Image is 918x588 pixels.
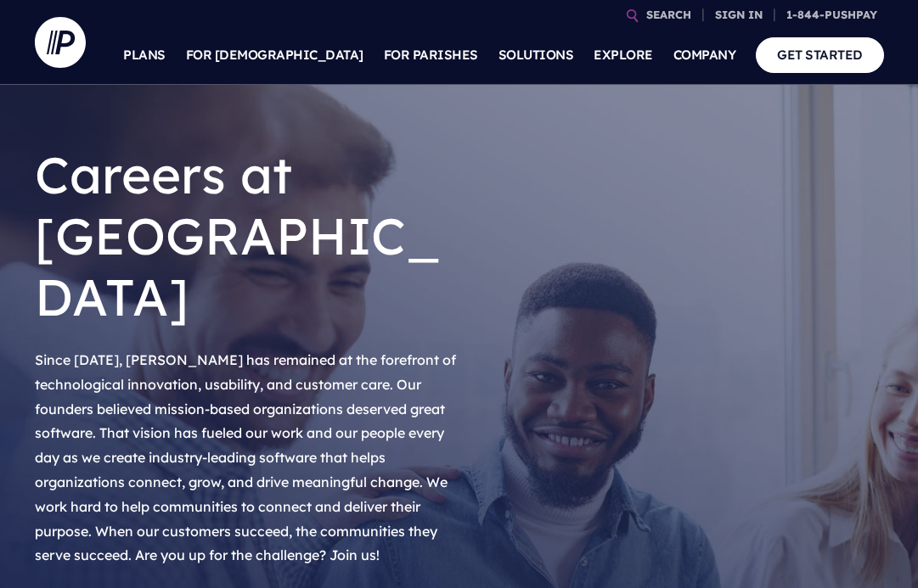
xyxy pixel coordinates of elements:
a: FOR PARISHES [384,25,478,85]
span: Since [DATE], [PERSON_NAME] has remained at the forefront of technological innovation, usability,... [35,351,456,563]
a: GET STARTED [756,37,884,72]
a: EXPLORE [594,25,653,85]
a: PLANS [123,25,166,85]
a: FOR [DEMOGRAPHIC_DATA] [186,25,363,85]
a: SOLUTIONS [498,25,574,85]
h1: Careers at [GEOGRAPHIC_DATA] [35,131,468,341]
a: COMPANY [673,25,736,85]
